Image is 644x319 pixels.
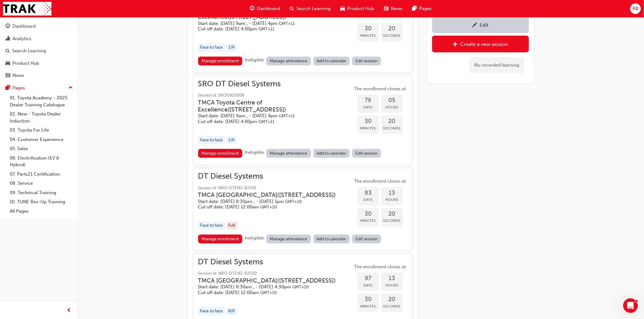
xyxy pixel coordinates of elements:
h3: TMCA [GEOGRAPHIC_DATA] ( [STREET_ADDRESS] ) [198,277,336,284]
h5: Start date: [DATE] 8:30am , - [DATE] 4:30pm [198,284,336,290]
span: 20 [381,25,403,32]
h5: Start date: [DATE] 8:30pm , - [DATE] 1pm [198,199,336,204]
span: Days [358,104,379,111]
div: Analytics [12,35,31,42]
span: Product Hub [348,5,374,12]
span: Australian Eastern Daylight Time GMT+11 [259,119,275,124]
span: 30 [358,211,379,218]
a: Search Learning [2,45,75,57]
a: Add to calendar [313,149,350,158]
span: Minutes [358,125,379,132]
div: Face to face [198,307,225,315]
a: 06. Electrification (EV & Hybrid) [7,153,75,170]
a: 03. Toyota For Life [7,125,75,135]
span: Ineligible [245,57,264,63]
a: Edit session [352,57,381,65]
button: DT Diesel SystemsSession id: NRO-DTEN2-B2501TMCA [GEOGRAPHIC_DATA]([STREET_ADDRESS])Start date: [... [198,173,408,245]
span: prev-icon [67,307,72,314]
span: 13 [381,275,403,282]
a: Manage enrollment [198,57,243,65]
span: news-icon [384,5,389,12]
button: DashboardAnalyticsSearch LearningProduct HubNews [2,19,75,82]
span: pages-icon [412,5,417,12]
span: Seconds [381,303,403,310]
a: guage-iconDashboard [245,2,285,15]
span: search-icon [290,5,294,12]
button: SRO DT Diesel SystemsSession id: SROEN20008TMCA Toyota Centre of Excellence([STREET_ADDRESS])Star... [198,81,408,160]
h5: Cut off date: [DATE] 4:00pm [198,119,343,125]
span: 83 [358,190,379,197]
span: Hours [381,196,403,203]
span: Hours [381,282,403,289]
span: Seconds [381,217,403,224]
span: Dashboard [257,5,280,12]
span: car-icon [5,61,10,66]
span: Seconds [381,125,403,132]
h5: Cut off date: [DATE] 12:00am [198,290,336,296]
a: Edit [432,16,529,33]
span: Australian Eastern Standard Time GMT+10 [261,204,277,210]
span: Session id: NRO-DTEN2-B2501 [198,185,346,192]
span: 30 [358,25,379,32]
span: 97 [358,275,379,282]
a: Add to calendar [313,235,350,243]
span: 30 [358,118,379,125]
a: 10. TUNE Rev-Up Training [7,197,75,207]
a: All Pages [7,207,75,216]
span: 20 [381,296,403,303]
span: 05 [381,97,403,104]
span: 13 [381,190,403,197]
div: Face to face [198,43,225,52]
a: Manage enrollment [198,235,243,243]
span: 20 [381,211,403,218]
a: pages-iconPages [408,2,437,15]
div: 1 / 9 [226,43,237,52]
span: Australian Eastern Daylight Time GMT+11 [259,26,275,32]
span: news-icon [5,73,10,78]
span: The enrollment closes at [353,178,408,185]
a: 04. Customer Experience [7,135,75,144]
div: Dashboard [12,23,36,30]
span: 20 [381,118,403,125]
a: Manage attendance [266,57,311,65]
span: 30 [358,296,379,303]
span: search-icon [5,48,10,54]
span: car-icon [341,5,345,12]
span: Session id: SROEN20008 [198,92,353,99]
button: RB [630,3,641,14]
span: Minutes [358,217,379,224]
span: Australian Eastern Daylight Time GMT+11 [279,113,295,118]
h5: Cut off date: [DATE] 12:00am [198,204,336,210]
span: DT Diesel Systems [198,173,346,180]
span: up-icon [68,84,73,92]
span: RB [632,5,639,12]
div: Edit [480,22,489,28]
span: Minutes [358,32,379,39]
div: Face to face [198,136,225,144]
h5: Cut off date: [DATE] 4:00pm [198,26,343,32]
span: guage-icon [5,24,10,29]
div: Pages [12,84,25,91]
div: No recorded learning [470,57,524,73]
div: Face to face [198,221,225,230]
span: Australian Eastern Standard Time GMT+10 [261,290,277,295]
div: Full [226,221,238,230]
a: Edit session [352,149,381,158]
a: 09. Technical Training [7,188,75,197]
a: Edit session [352,235,381,243]
span: Australian Eastern Daylight Time GMT+11 [279,21,295,26]
a: 01. Toyota Academy - 2025 Dealer Training Catalogue [7,93,75,109]
div: 8 / 9 [226,307,237,315]
span: Days [358,282,379,289]
div: Product Hub [12,60,39,67]
a: Manage enrollment [198,149,243,158]
div: 1 / 9 [226,136,237,144]
h3: TMCA [GEOGRAPHIC_DATA] ( [STREET_ADDRESS] ) [198,191,336,198]
span: Ineligible [245,235,264,241]
a: Add to calendar [313,57,350,65]
a: car-iconProduct Hub [336,2,379,15]
span: Days [358,196,379,203]
a: Analytics [2,33,75,44]
span: chart-icon [5,36,10,42]
span: The enrollment closes at [353,263,408,270]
